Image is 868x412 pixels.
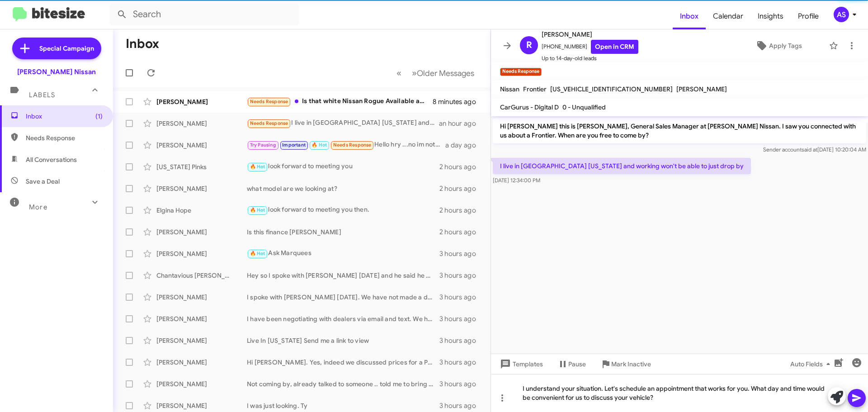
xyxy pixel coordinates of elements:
[591,40,638,54] a: Open in CRM
[247,401,439,410] div: I was just looking. Ty
[156,336,247,345] div: [PERSON_NAME]
[156,358,247,367] div: [PERSON_NAME]
[439,379,483,388] div: 3 hours ago
[439,162,483,171] div: 2 hours ago
[439,227,483,237] div: 2 hours ago
[156,162,247,171] div: [US_STATE] Pinks
[391,64,407,82] button: Previous
[834,7,849,22] div: AS
[333,142,372,148] span: Needs Response
[406,64,480,82] button: Next
[763,146,866,153] span: Sender account [DATE] 10:20:04 AM
[673,3,706,29] a: Inbox
[439,314,483,323] div: 3 hours ago
[126,37,159,51] h1: Inbox
[550,356,593,372] button: Pause
[250,142,276,148] span: Try Pausing
[439,336,483,345] div: 3 hours ago
[156,97,247,106] div: [PERSON_NAME]
[542,29,638,40] span: [PERSON_NAME]
[412,67,417,79] span: »
[568,356,586,372] span: Pause
[39,44,94,53] span: Special Campaign
[17,67,96,76] div: [PERSON_NAME] Nissan
[311,142,327,148] span: 🔥 Hot
[439,184,483,193] div: 2 hours ago
[417,68,474,78] span: Older Messages
[247,293,439,302] div: I spoke with [PERSON_NAME] [DATE]. We have not made a decision yet on what we will be buying. I a...
[250,251,265,256] span: 🔥 Hot
[247,118,439,128] div: I live in [GEOGRAPHIC_DATA] [US_STATE] and working won't be able to just drop by
[439,206,483,215] div: 2 hours ago
[247,184,439,193] div: what model are we looking at?
[26,155,77,164] span: All Conversations
[392,64,480,82] nav: Page navigation example
[282,142,306,148] span: Important
[12,38,101,59] a: Special Campaign
[676,85,727,93] span: [PERSON_NAME]
[439,358,483,367] div: 3 hours ago
[439,293,483,302] div: 3 hours ago
[250,164,265,170] span: 🔥 Hot
[247,314,439,323] div: I have been negotiating with dealers via email and text. We have not been able to come to an agre...
[500,85,519,93] span: Nissan
[156,314,247,323] div: [PERSON_NAME]
[156,227,247,237] div: [PERSON_NAME]
[156,119,247,128] div: [PERSON_NAME]
[550,85,673,93] span: [US_VEHICLE_IDENTIFICATION_NUMBER]
[156,249,247,258] div: [PERSON_NAME]
[250,207,265,213] span: 🔥 Hot
[493,177,540,184] span: [DATE] 12:34:00 PM
[156,379,247,388] div: [PERSON_NAME]
[826,7,858,22] button: AS
[156,206,247,215] div: Elgina Hope
[29,203,47,211] span: More
[439,271,483,280] div: 3 hours ago
[250,99,288,104] span: Needs Response
[500,68,542,76] small: Needs Response
[109,4,299,25] input: Search
[247,336,439,345] div: Live In [US_STATE] Send me a link to view
[247,96,433,107] div: Is that white Nissan Rogue Available again ?
[247,161,439,172] div: look forward to meeting you
[542,40,638,54] span: [PHONE_NUMBER]
[26,133,103,142] span: Needs Response
[526,38,532,52] span: R
[95,112,103,121] span: (1)
[769,38,802,54] span: Apply Tags
[247,271,439,280] div: Hey so I️ spoke with [PERSON_NAME] [DATE] and he said he would see if I️ could get approved for t...
[433,97,483,106] div: 8 minutes ago
[26,112,103,121] span: Inbox
[790,356,834,372] span: Auto Fields
[439,249,483,258] div: 3 hours ago
[156,293,247,302] div: [PERSON_NAME]
[611,356,651,372] span: Mark Inactive
[593,356,658,372] button: Mark Inactive
[802,146,817,153] span: said at
[791,3,826,29] a: Profile
[750,3,791,29] a: Insights
[500,103,559,111] span: CarGurus - Digital D
[439,119,483,128] div: an hour ago
[247,140,445,150] div: Hello hry ...no im not ty for checking in tho
[445,141,483,150] div: a day ago
[29,91,55,99] span: Labels
[493,118,866,143] p: Hi [PERSON_NAME] this is [PERSON_NAME], General Sales Manager at [PERSON_NAME] Nissan. I saw you ...
[439,401,483,410] div: 3 hours ago
[491,374,868,412] div: I understand your situation. Let's schedule an appointment that works for you. What day and time ...
[247,205,439,215] div: look forward to meeting you then.
[247,248,439,259] div: Ask Marquees
[250,120,288,126] span: Needs Response
[491,356,550,372] button: Templates
[706,3,750,29] a: Calendar
[523,85,547,93] span: Frontier
[156,141,247,150] div: [PERSON_NAME]
[247,379,439,388] div: Not coming by, already talked to someone .. told me to bring 10k and the interest would be 10k .....
[247,227,439,237] div: Is this finance [PERSON_NAME]
[493,158,751,174] p: I live in [GEOGRAPHIC_DATA] [US_STATE] and working won't be able to just drop by
[783,356,841,372] button: Auto Fields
